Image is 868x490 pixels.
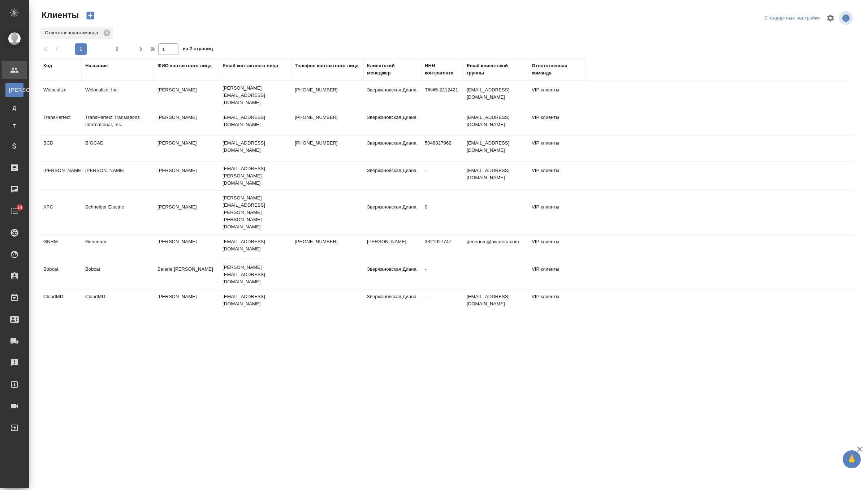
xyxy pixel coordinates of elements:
[5,119,23,133] a: Т
[154,235,219,260] td: [PERSON_NAME]
[839,11,854,25] span: Посмотреть информацию
[421,200,463,225] td: 0
[463,136,528,161] td: [EMAIL_ADDRESS][DOMAIN_NAME]
[421,289,463,315] td: -
[43,62,52,69] div: Код
[363,163,421,189] td: Звержановская Диана
[223,293,288,308] p: [EMAIL_ADDRESS][DOMAIN_NAME]
[183,44,213,55] span: из 2 страниц
[82,289,154,315] td: CloudMD
[421,262,463,287] td: -
[528,83,586,108] td: VIP клиенты
[13,204,27,211] span: 14
[528,200,586,225] td: VIP клиенты
[82,9,99,22] button: Создать
[463,235,528,260] td: generium@awatera,com
[463,83,528,108] td: [EMAIL_ADDRESS][DOMAIN_NAME]
[5,101,23,115] a: Д
[532,62,582,77] div: Ответственная команда
[528,289,586,315] td: VIP клиенты
[157,62,212,69] div: ФИО контактного лица
[45,29,101,36] p: Ответственная команда
[421,317,463,342] td: 7743855873
[154,136,219,161] td: [PERSON_NAME]
[223,62,278,69] div: Email контактного лица
[363,110,421,136] td: Звержановская Диана
[528,163,586,189] td: VIP клиенты
[421,83,463,108] td: TIN#5-2212421
[528,235,586,260] td: VIP клиенты
[40,200,82,225] td: APC
[425,62,459,77] div: ИНН контрагента
[467,62,524,77] div: Email клиентской группы
[846,452,858,467] span: 🙏
[82,83,154,108] td: Welocalize, Inc.
[763,13,822,24] div: split button
[367,62,418,77] div: Клиентский менеджер
[82,136,154,161] td: BIOCAD
[463,289,528,315] td: [EMAIL_ADDRESS][DOMAIN_NAME]
[82,317,154,342] td: AbbVie LLC
[111,46,123,53] span: 2
[223,264,288,285] p: [PERSON_NAME][EMAIL_ADDRESS][DOMAIN_NAME]
[40,163,82,189] td: [PERSON_NAME]
[154,200,219,225] td: [PERSON_NAME]
[363,317,421,342] td: [PERSON_NAME]
[5,83,23,97] a: [PERSON_NAME]
[363,83,421,108] td: Звержановская Диана
[9,104,20,112] span: Д
[463,317,528,342] td: [EMAIL_ADDRESS][DOMAIN_NAME]
[40,110,82,136] td: TransPerfect
[2,202,27,220] a: 14
[295,62,359,69] div: Телефон контактного лица
[154,110,219,136] td: [PERSON_NAME]
[82,200,154,225] td: Schneider Electric
[154,163,219,189] td: [PERSON_NAME]
[295,238,360,245] p: [PHONE_NUMBER]
[223,238,288,253] p: [EMAIL_ADDRESS][DOMAIN_NAME]
[295,114,360,121] p: [PHONE_NUMBER]
[85,62,108,69] div: Название
[82,262,154,287] td: Bobcat
[295,86,360,94] p: [PHONE_NUMBER]
[40,317,82,342] td: ABBV
[40,27,113,39] div: Ответственная команда
[363,289,421,315] td: Звержановская Диана
[82,110,154,136] td: TransPerfect Translations International, Inc.
[363,235,421,260] td: [PERSON_NAME]
[843,450,861,468] button: 🙏
[40,83,82,108] td: Welocalize
[154,262,219,287] td: Beierle [PERSON_NAME]
[363,262,421,287] td: Звержановская Диана
[40,235,82,260] td: GNRM
[223,114,288,128] p: [EMAIL_ADDRESS][DOMAIN_NAME]
[40,9,79,21] span: Клиенты
[111,43,123,55] button: 2
[295,139,360,147] p: [PHONE_NUMBER]
[528,110,586,136] td: VIP клиенты
[421,136,463,161] td: 5048027962
[363,200,421,225] td: Звержановская Диана
[223,139,288,154] p: [EMAIL_ADDRESS][DOMAIN_NAME]
[154,317,219,342] td: [PERSON_NAME]
[421,235,463,260] td: 3321027747
[223,194,288,231] p: [PERSON_NAME][EMAIL_ADDRESS][PERSON_NAME][PERSON_NAME][DOMAIN_NAME]
[82,235,154,260] td: Generium
[40,136,82,161] td: BCD
[463,163,528,189] td: [EMAIL_ADDRESS][DOMAIN_NAME]
[223,165,288,187] p: [EMAIL_ADDRESS][PERSON_NAME][DOMAIN_NAME]
[363,136,421,161] td: Звержановская Диана
[528,136,586,161] td: VIP клиенты
[82,163,154,189] td: [PERSON_NAME]
[528,262,586,287] td: VIP клиенты
[528,317,586,342] td: VIP клиенты
[463,110,528,136] td: [EMAIL_ADDRESS][DOMAIN_NAME]
[154,289,219,315] td: [PERSON_NAME]
[421,163,463,189] td: -
[223,85,288,106] p: [PERSON_NAME][EMAIL_ADDRESS][DOMAIN_NAME]
[822,9,839,27] span: Настроить таблицу
[9,86,20,94] span: [PERSON_NAME]
[9,122,20,130] span: Т
[40,289,82,315] td: CloudMD
[154,83,219,108] td: [PERSON_NAME]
